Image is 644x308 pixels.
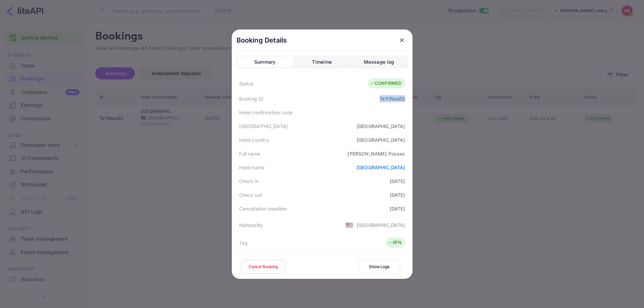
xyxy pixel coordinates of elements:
[357,123,405,130] div: [GEOGRAPHIC_DATA]
[312,58,332,66] div: Timeline
[239,80,254,87] div: Status
[345,219,353,231] span: United States
[388,239,401,246] div: RFN
[241,260,285,273] button: Cancel Booking
[357,222,405,229] div: [GEOGRAPHIC_DATA]
[239,239,248,246] div: Tag
[390,191,405,198] div: [DATE]
[359,260,400,273] button: Show Logs
[239,205,287,212] div: Cancellation deadline
[239,222,263,229] div: Nationality
[239,136,269,143] div: Hotel country
[357,165,405,170] a: [GEOGRAPHIC_DATA]
[236,35,287,45] p: Booking Details
[239,109,292,116] div: Hotel confirmation code
[380,95,405,102] div: 7kYlNeoE0
[239,123,288,130] div: [GEOGRAPHIC_DATA]
[357,136,405,143] div: [GEOGRAPHIC_DATA]
[239,150,260,157] div: Full name
[396,34,408,46] button: close
[239,95,264,102] div: Booking ID
[351,57,407,67] button: Message log
[364,58,394,66] div: Message log
[347,150,405,157] div: [PERSON_NAME] Possas
[237,57,293,67] button: Summary
[239,178,259,185] div: Check in
[390,178,405,185] div: [DATE]
[370,80,401,87] div: CONFIRMED
[239,164,265,171] div: Hotel name
[294,57,350,67] button: Timeline
[239,191,262,198] div: Check out
[254,58,276,66] div: Summary
[390,205,405,212] div: [DATE]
